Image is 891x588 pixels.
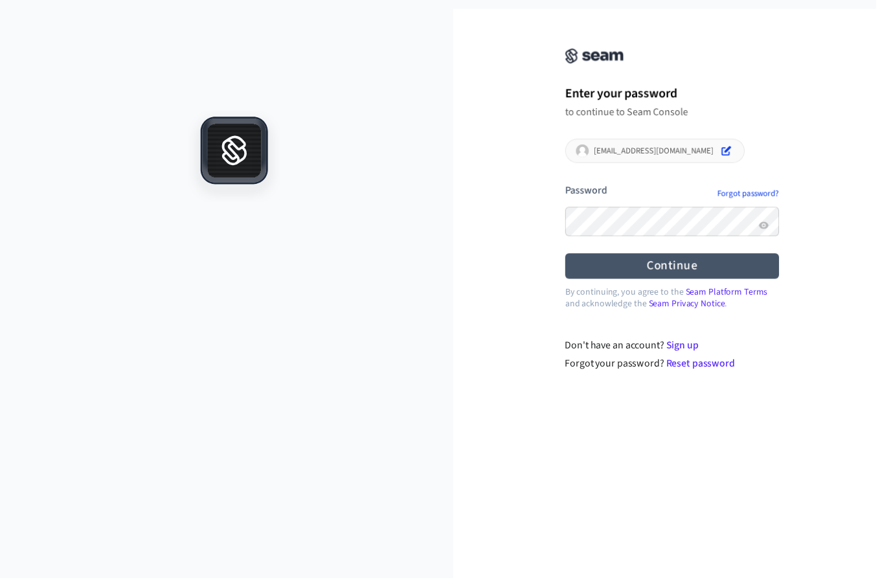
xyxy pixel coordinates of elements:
img: Seam Console [575,49,635,65]
button: Show password [769,221,785,237]
p: to continue to Seam Console [575,107,793,120]
button: Continue [575,258,793,283]
a: Forgot password? [730,192,793,202]
a: Seam Platform Terms [697,291,781,304]
p: By continuing, you agree to the and acknowledge the . [575,291,793,315]
div: Don't have an account? [575,343,793,359]
h1: Enter your password [575,85,793,105]
label: Password [575,187,618,201]
div: Forgot your password? [575,362,793,378]
a: Sign up [678,344,711,358]
a: Reset password [678,363,748,377]
a: Seam Privacy Notice [660,302,738,315]
button: Edit [731,146,747,161]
